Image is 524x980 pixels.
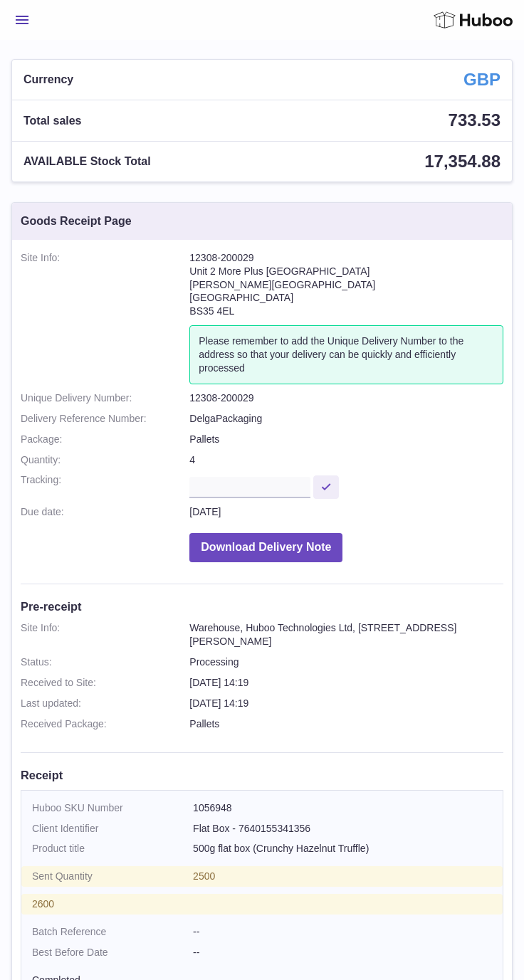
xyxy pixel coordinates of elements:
strong: Product title [32,842,193,855]
dt: Status: [21,655,189,669]
td: -- [21,922,503,942]
dt: Last updated: [21,697,189,710]
h3: Receipt [21,767,503,783]
span: 733.53 [449,110,501,130]
dd: Warehouse, Huboo Technologies Ltd, [STREET_ADDRESS][PERSON_NAME] [189,621,503,648]
a: AVAILABLE Stock Total 17,354.88 [12,142,512,181]
dt: Received to Site: [21,676,189,690]
span: Currency [23,72,73,88]
td: 500g flat box (Crunchy Hazelnut Truffle) [21,838,503,859]
h3: Goods Receipt Page [21,214,132,229]
strong: Best Before Date [32,946,193,959]
div: Please remember to add the Unique Delivery Number to the address so that your delivery can be qui... [189,325,503,384]
strong: Sent Quantity [32,870,193,883]
dt: Site Info: [21,621,189,648]
span: AVAILABLE Stock Total [23,154,151,169]
dt: Tracking: [21,473,189,498]
strong: GBP [463,68,501,91]
dd: 12308-200029 [189,391,503,405]
dt: Site Info: [21,251,189,384]
h3: Pre-receipt [21,599,503,614]
td: 2600 [21,894,503,915]
span: 17,354.88 [424,152,501,171]
td: -- [21,942,503,963]
dt: Received Package: [21,717,189,731]
dd: [DATE] [189,505,503,519]
button: Download Delivery Note [189,533,342,562]
dt: Delivery Reference Number: [21,412,189,426]
dt: Quantity: [21,453,189,467]
dd: DelgaPackaging [189,412,503,426]
dd: 4 [189,453,503,467]
dd: Pallets [189,717,503,731]
strong: Batch Reference [32,925,193,939]
span: Total sales [23,113,82,129]
strong: Client Identifier [32,822,193,836]
address: 12308-200029 Unit 2 More Plus [GEOGRAPHIC_DATA] [PERSON_NAME][GEOGRAPHIC_DATA] [GEOGRAPHIC_DATA] ... [189,251,503,325]
strong: Huboo SKU Number [32,801,193,815]
dt: Package: [21,433,189,446]
a: Total sales 733.53 [12,100,512,140]
td: 2500 [21,866,503,887]
dd: Processing [189,655,503,669]
td: 1056948 [21,791,503,818]
td: Flat Box - 7640155341356 [21,818,503,839]
dd: Pallets [189,433,503,446]
dd: [DATE] 14:19 [189,676,503,690]
dt: Due date: [21,505,189,519]
dt: Unique Delivery Number: [21,391,189,405]
dd: [DATE] 14:19 [189,697,503,710]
